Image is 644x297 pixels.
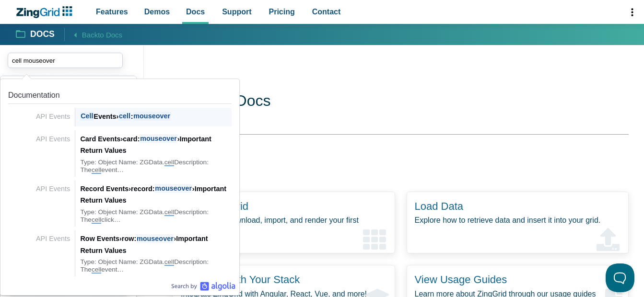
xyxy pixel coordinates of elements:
span: cell [164,258,174,266]
a: Algolia [171,282,235,291]
span: cell [92,216,101,224]
span: cell [164,159,174,166]
p: Explore how to retrieve data and insert it into your grid. [415,214,621,227]
span: › [119,235,122,242]
h1: ZingGrid Docs [173,91,629,113]
span: › [129,185,131,193]
span: mouseover [136,234,174,243]
a: Backto Docs [64,28,122,41]
span: Docs [186,5,205,18]
input: search input [8,53,123,68]
strong: Docs [30,30,55,39]
h2: Get Started [161,156,617,172]
span: API Events [36,113,70,120]
span: Documentation [8,91,60,99]
span: Features [96,5,128,18]
span: API Events [36,185,70,193]
a: Link to the result [4,177,235,227]
span: mouseover [155,184,192,193]
span: to Docs [98,31,122,39]
a: Link to the result [4,83,235,126]
span: cell [164,208,174,216]
div: Row Events row: Important Return Values [80,233,232,256]
div: Card Events card: Important Return Values [80,133,232,157]
span: mouseover [133,112,171,121]
div: Type: Object Name: ZGData. Description: The click… [80,208,232,224]
span: API Events [36,135,70,143]
a: ZingChart Logo. Click to return to the homepage [15,6,77,18]
a: Link to the result [4,227,235,276]
a: Integrate With Your Stack [181,274,300,286]
a: Load Data [415,200,464,212]
span: Back [82,29,122,41]
a: View Usage Guides [415,274,507,286]
span: cell [118,112,130,121]
span: mouseover [140,134,177,143]
span: › [174,235,176,242]
span: API Events [36,235,70,242]
span: Contact [312,5,341,18]
div: Search by [171,282,235,291]
span: cell [92,266,101,274]
a: Docs [16,29,55,40]
span: › [117,113,119,120]
div: Type: Object Name: ZGData. Description: The event… [80,258,232,274]
span: Pricing [269,5,295,18]
a: Link to the result [4,126,235,176]
p: Learn how to download, import, and render your first ZingGrid. [181,214,387,240]
iframe: Toggle Customer Support [606,263,634,292]
span: › [192,185,195,193]
span: cell [92,166,101,174]
span: Demos [144,5,170,18]
span: › [177,135,180,143]
span: Support [222,5,251,18]
span: › [120,135,123,143]
div: Record Events record: Important Return Values [80,183,232,206]
div: Events : [80,111,232,122]
span: Cell [80,112,94,121]
div: Type: Object Name: ZGData. Description: The event… [80,159,232,174]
